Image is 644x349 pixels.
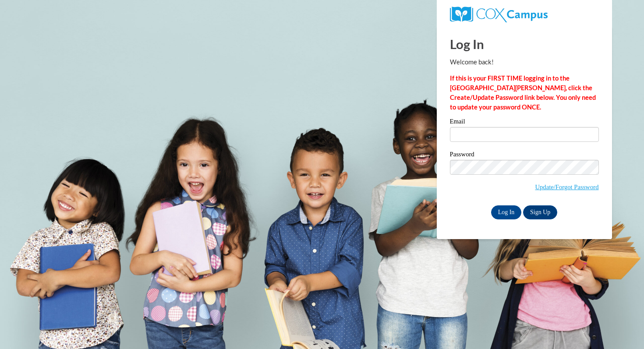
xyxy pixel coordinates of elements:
[491,205,522,219] input: Log In
[450,74,596,111] strong: If this is your FIRST TIME logging in to the [GEOGRAPHIC_DATA][PERSON_NAME], click the Create/Upd...
[450,35,599,53] h1: Log In
[450,151,599,160] label: Password
[450,10,548,18] a: COX Campus
[450,118,599,127] label: Email
[535,183,598,190] a: Update/Forgot Password
[450,7,548,22] img: COX Campus
[523,205,557,219] a: Sign Up
[450,57,599,67] p: Welcome back!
